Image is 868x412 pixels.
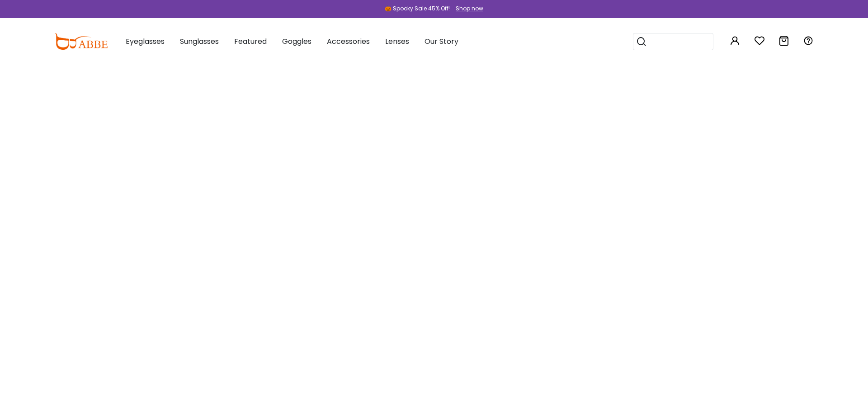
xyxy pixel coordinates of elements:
[54,33,108,50] img: abbeglasses.com
[385,5,450,13] div: 🎃 Spooky Sale 45% Off!
[180,36,219,47] span: Sunglasses
[451,5,483,12] a: Shop now
[456,5,483,13] div: Shop now
[234,36,267,47] span: Featured
[327,36,370,47] span: Accessories
[385,36,409,47] span: Lenses
[282,36,311,47] span: Goggles
[425,36,458,47] span: Our Story
[126,36,165,47] span: Eyeglasses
